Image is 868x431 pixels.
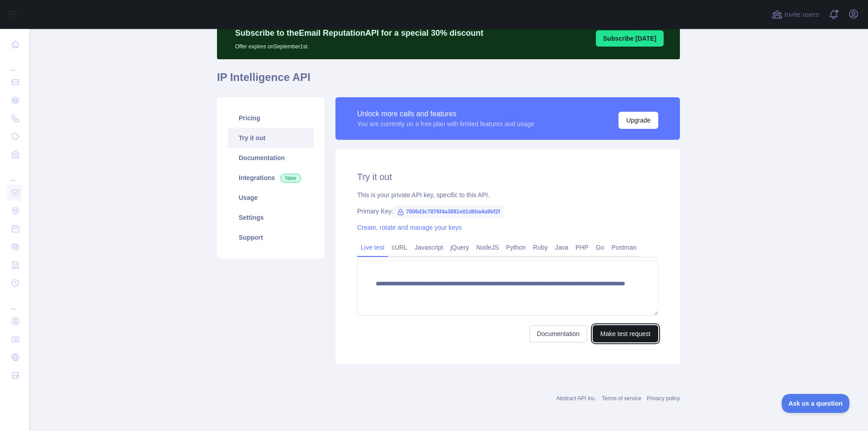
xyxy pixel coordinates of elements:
a: Pricing [228,108,314,128]
button: Invite users [770,7,821,22]
a: Try it out [228,128,314,148]
a: Documentation [529,325,587,342]
div: Primary Key: [357,207,658,216]
p: Subscribe to the Email Reputation API for a special 30 % discount [235,27,483,39]
a: Create, rotate and manage your keys [357,224,462,231]
a: Java [552,240,572,255]
iframe: Toggle Customer Support [782,394,850,413]
h1: IP Intelligence API [217,70,680,92]
span: Invite users [784,9,819,20]
a: Postman [608,240,640,255]
button: Make test request [593,325,658,342]
p: Offer expires on September 1st. [235,39,483,50]
a: NodeJS [472,240,502,255]
a: Usage [228,188,314,208]
a: Documentation [228,148,314,168]
a: Privacy policy [647,395,680,402]
a: Settings [228,208,314,227]
a: Abstract API Inc. [557,395,597,402]
div: This is your private API key, specific to this API. [357,190,658,199]
div: You are currently on a free plan with limited features and usage [357,119,534,128]
span: New [280,174,301,183]
a: jQuery [447,240,472,255]
div: ... [7,54,22,72]
a: Ruby [529,240,552,255]
a: Support [228,227,314,247]
button: Subscribe [DATE] [596,30,664,47]
a: Integrations New [228,168,314,188]
a: PHP [572,240,592,255]
a: Live test [357,240,388,255]
a: Python [502,240,529,255]
a: Go [592,240,608,255]
a: Javascript [411,240,447,255]
div: Unlock more calls and features [357,109,534,119]
h2: Try it out [357,171,658,183]
div: ... [7,165,22,183]
a: Terms of service [602,395,641,402]
div: ... [7,293,22,311]
span: 7006d3c7876f4a3881e01d6ba4a9bf2f [393,205,504,218]
a: cURL [388,240,411,255]
button: Upgrade [618,112,658,129]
